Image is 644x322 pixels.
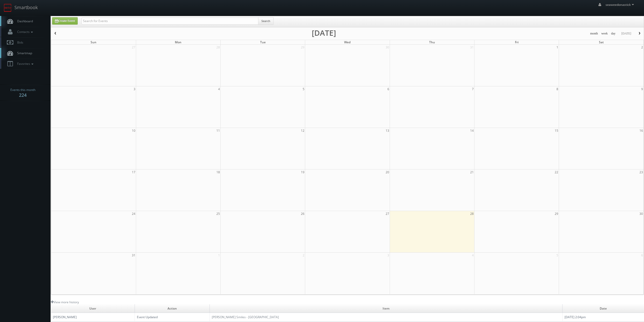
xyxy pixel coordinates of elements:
span: 5 [302,86,305,92]
span: Sun [91,40,96,44]
span: 27 [131,45,136,50]
span: 4 [218,86,220,92]
span: Tue [260,40,266,44]
td: Event Updated [135,313,210,321]
span: Bids [15,40,23,45]
span: Dashboard [15,19,33,23]
span: 13 [385,128,390,133]
td: Item [210,304,563,313]
span: 5 [556,253,559,258]
span: 14 [470,128,474,133]
span: 16 [639,128,643,133]
span: 21 [470,169,474,175]
span: Sat [599,40,604,44]
td: User [51,304,135,313]
span: 12 [300,128,305,133]
a: View more history [51,300,79,304]
span: seaweedonastick [606,3,635,7]
td: [PERSON_NAME] [51,313,135,321]
span: 31 [470,45,474,50]
span: 22 [554,169,559,175]
span: 3 [387,253,390,258]
span: 26 [300,211,305,216]
span: 8 [556,86,559,92]
span: 1 [218,253,220,258]
span: 15 [554,128,559,133]
span: 3 [133,86,136,92]
td: Date [563,304,644,313]
h2: [DATE] [312,30,336,35]
span: 17 [131,169,136,175]
span: 1 [556,45,559,50]
input: Search for Events [81,17,258,25]
button: month [588,30,600,37]
span: 24 [131,211,136,216]
img: smartbook-logo.png [4,4,12,12]
button: [DATE] [619,30,633,37]
span: 10 [131,128,136,133]
span: Favorites [15,62,35,66]
td: [DATE] 2:04pm [563,313,644,321]
span: 30 [639,211,643,216]
a: [PERSON_NAME] Smiles - [GEOGRAPHIC_DATA] [212,315,279,319]
span: 2 [641,45,643,50]
span: 28 [216,45,220,50]
button: Search [258,17,274,25]
span: Wed [344,40,350,44]
span: 20 [385,169,390,175]
span: 7 [471,86,474,92]
span: Contacts [15,30,34,34]
span: Smartmap [15,51,32,55]
td: Action [135,304,210,313]
span: 29 [300,45,305,50]
span: 23 [639,169,643,175]
a: Create Event [52,17,78,25]
span: 19 [300,169,305,175]
span: 29 [554,211,559,216]
span: 28 [470,211,474,216]
span: 11 [216,128,220,133]
span: 6 [387,86,390,92]
span: Thu [429,40,435,44]
span: 30 [385,45,390,50]
span: Events this month [10,87,35,92]
span: 6 [641,253,643,258]
span: 4 [471,253,474,258]
button: day [609,30,617,37]
span: 25 [216,211,220,216]
strong: 224 [19,92,27,98]
span: 2 [302,253,305,258]
span: 31 [131,253,136,258]
span: Fri [515,40,518,44]
span: 18 [216,169,220,175]
span: 27 [385,211,390,216]
button: week [599,30,610,37]
span: 9 [641,86,643,92]
span: Mon [175,40,181,44]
